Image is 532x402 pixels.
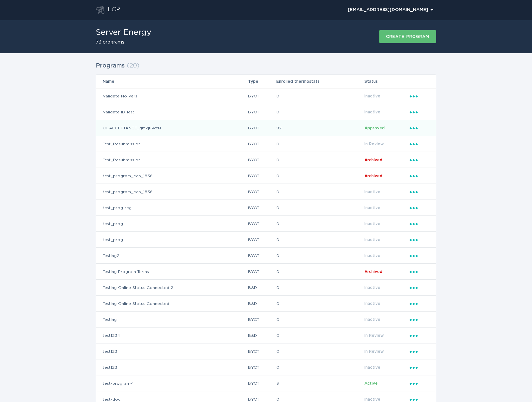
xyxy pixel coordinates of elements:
[410,172,429,180] div: Popover menu
[276,248,364,264] td: 0
[364,286,380,290] span: Inactive
[248,152,276,168] td: BYOT
[410,380,429,387] div: Popover menu
[96,184,248,200] td: test_program_ecp_1836
[276,280,364,296] td: 0
[276,104,364,120] td: 0
[379,30,436,43] button: Create program
[276,184,364,200] td: 0
[96,280,436,296] tr: cd0c6b701dc64101907c32babbb15a1f
[248,312,276,328] td: BYOT
[410,156,429,164] div: Popover menu
[276,136,364,152] td: 0
[364,110,380,114] span: Inactive
[364,302,380,306] span: Inactive
[96,104,248,120] td: Validate ID Test
[276,264,364,280] td: 0
[96,136,248,152] td: Test_Resubmission
[96,120,436,136] tr: 246e1dbf-1a93-43f6-a107-156c79751562
[248,200,276,216] td: BYOT
[276,168,364,184] td: 0
[364,158,382,162] span: Archived
[410,300,429,307] div: Popover menu
[364,222,380,226] span: Inactive
[96,168,436,184] tr: 6c656dc50c2d4f8c9d96473ab438a608
[96,375,436,391] tr: ac3548ae-17b3-4d12-a3c7-5a6e1fa63f4d
[248,168,276,184] td: BYOT
[96,120,248,136] td: UI_ACCEPTANCE_gmvjfQctN
[248,248,276,264] td: BYOT
[96,296,436,312] tr: a561fd9ec61247658d3804bba0309a99
[96,359,248,375] td: test123
[248,75,276,88] th: Type
[96,40,151,45] h2: 73 programs
[96,264,248,280] td: Testing Program Terms
[96,88,248,104] td: Validate No Vars
[96,328,436,343] tr: 9d47b0c5-e49e-4eef-9ca1-914f078f9374
[96,343,436,359] tr: 5bc2b3e8-81b7-40aa-a854-c5214d03cc24
[276,359,364,375] td: 0
[386,35,429,39] div: Create program
[410,204,429,211] div: Popover menu
[276,296,364,312] td: 0
[364,270,382,274] span: Archived
[364,206,380,210] span: Inactive
[96,152,436,168] tr: 7e897bcb48f54dbb9c81a2989d301fcd
[364,174,382,178] span: Archived
[276,328,364,343] td: 0
[410,220,429,227] div: Popover menu
[364,334,384,337] span: In Review
[96,232,436,248] tr: a9323748-e464-4a19-94dd-11f95dbf7364
[410,108,429,116] div: Popover menu
[96,343,248,359] td: test123
[410,92,429,100] div: Popover menu
[410,348,429,355] div: Popover menu
[345,5,436,15] div: Popover menu
[96,248,436,264] tr: 156469b6-1ee0-4df9-b041-9af9d0864d56
[410,236,429,243] div: Popover menu
[96,200,248,216] td: test_prog-reg
[248,184,276,200] td: BYOT
[96,312,436,328] tr: f994a906-4cb5-4da3-b744-248a04e26d74
[127,63,139,69] span: ( 20 )
[96,136,436,152] tr: 1419d7db789443e192ef6ec4ccc2815c
[364,381,378,385] span: Active
[276,232,364,248] td: 0
[364,126,385,130] span: Approved
[96,104,436,120] tr: 3bfc97d28cd14781806773ba834c6867
[276,88,364,104] td: 0
[248,136,276,152] td: BYOT
[364,397,380,401] span: Inactive
[364,238,380,242] span: Inactive
[248,328,276,343] td: B&D
[248,343,276,359] td: BYOT
[364,349,384,353] span: In Review
[276,216,364,232] td: 0
[96,29,151,37] h1: Server Energy
[96,359,436,375] tr: 798b57a1-3eda-4dc9-a928-c2db9acbcf3c
[276,200,364,216] td: 0
[108,6,120,14] div: ECP
[96,312,248,328] td: Testing
[96,248,248,264] td: Testing2
[364,318,380,322] span: Inactive
[96,75,248,88] th: Name
[276,343,364,359] td: 0
[96,232,248,248] td: test_prog
[345,5,436,15] button: Open user account details
[248,120,276,136] td: BYOT
[96,6,104,14] button: Go to dashboard
[410,252,429,259] div: Popover menu
[248,88,276,104] td: BYOT
[348,8,433,12] div: [EMAIL_ADDRESS][DOMAIN_NAME]
[248,359,276,375] td: BYOT
[248,296,276,312] td: B&D
[96,264,436,280] tr: 4f5ad8f1729b43ec829237a9adcf4d9c
[96,375,248,391] td: test-program-1
[276,312,364,328] td: 0
[364,254,380,258] span: Inactive
[276,120,364,136] td: 92
[364,365,380,369] span: Inactive
[96,216,248,232] td: test_prog
[96,328,248,343] td: test1234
